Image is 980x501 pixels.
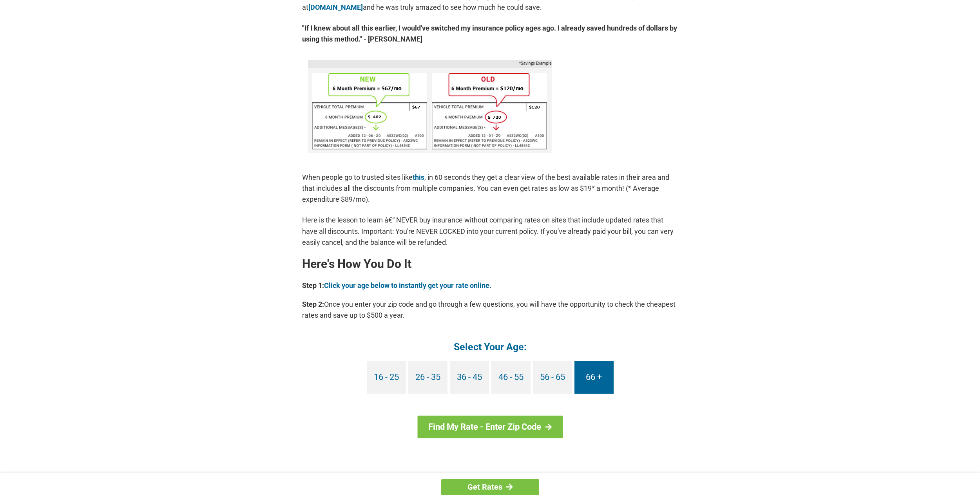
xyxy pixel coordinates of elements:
[441,479,539,495] a: Get Rates
[302,172,678,205] p: When people go to trusted sites like , in 60 seconds they get a clear view of the best available ...
[302,300,324,308] b: Step 2:
[533,361,572,394] a: 56 - 65
[408,361,447,394] a: 26 - 35
[574,361,614,394] a: 66 +
[302,23,678,45] strong: "If I knew about all this earlier, I would've switched my insurance policy ages ago. I already sa...
[450,361,489,394] a: 36 - 45
[308,60,552,153] img: savings
[308,3,363,11] a: [DOMAIN_NAME]
[302,258,678,270] h2: Here's How You Do It
[302,299,678,321] p: Once you enter your zip code and go through a few questions, you will have the opportunity to che...
[413,173,424,181] a: this
[324,281,491,289] a: Click your age below to instantly get your rate online.
[367,361,406,394] a: 16 - 25
[302,281,324,289] b: Step 1:
[302,215,678,248] p: Here is the lesson to learn â€“ NEVER buy insurance without comparing rates on sites that include...
[302,340,678,353] h4: Select Your Age:
[417,416,563,438] a: Find My Rate - Enter Zip Code
[491,361,531,394] a: 46 - 55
